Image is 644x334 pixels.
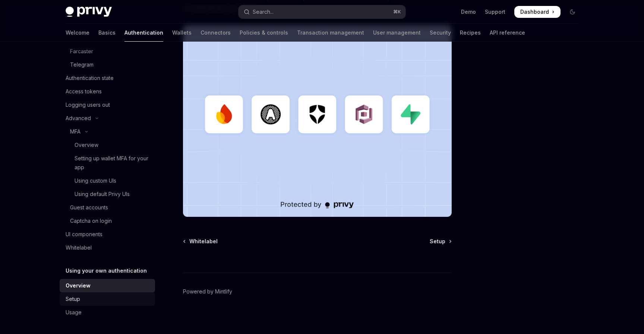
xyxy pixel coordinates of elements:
[75,154,151,172] div: Setting up wallet MFA for your app
[566,6,578,18] button: Toggle dark mode
[66,266,147,275] h5: Using your own authentication
[60,214,155,228] a: Captcha on login
[70,60,94,69] div: Telegram
[66,243,92,252] div: Whitelabel
[297,24,364,42] a: Transaction management
[60,98,155,112] a: Logging users out
[66,114,91,123] div: Advanced
[461,8,476,16] a: Demo
[60,125,155,138] button: Toggle MFA section
[60,174,155,187] a: Using custom UIs
[75,141,98,150] div: Overview
[514,6,561,18] a: Dashboard
[189,238,218,245] span: Whitelabel
[430,238,445,245] span: Setup
[239,5,405,19] button: Open search
[66,100,110,109] div: Logging users out
[60,187,155,201] a: Using default Privy UIs
[60,241,155,254] a: Whitelabel
[124,24,163,42] a: Authentication
[485,8,505,16] a: Support
[393,9,401,15] span: ⌘ K
[98,24,116,42] a: Basics
[60,138,155,152] a: Overview
[373,24,421,42] a: User management
[60,201,155,214] a: Guest accounts
[75,176,116,185] div: Using custom UIs
[60,58,155,71] a: Telegram
[253,7,274,16] div: Search...
[172,24,192,42] a: Wallets
[75,190,130,199] div: Using default Privy UIs
[60,292,155,306] a: Setup
[70,127,80,136] div: MFA
[66,7,112,17] img: dark logo
[60,228,155,241] a: UI components
[66,74,114,83] div: Authentication state
[66,230,102,239] div: UI components
[60,71,155,85] a: Authentication state
[70,216,112,225] div: Captcha on login
[201,24,231,42] a: Connectors
[60,279,155,292] a: Overview
[184,238,218,245] a: Whitelabel
[183,25,452,217] img: JWT-based auth splash
[66,87,102,96] div: Access tokens
[60,306,155,319] a: Usage
[490,24,525,42] a: API reference
[460,24,481,42] a: Recipes
[183,288,232,295] a: Powered by Mintlify
[66,281,91,290] div: Overview
[70,203,108,212] div: Guest accounts
[60,112,155,125] button: Toggle Advanced section
[520,8,549,16] span: Dashboard
[240,24,288,42] a: Policies & controls
[60,85,155,98] a: Access tokens
[66,24,89,42] a: Welcome
[66,308,82,317] div: Usage
[66,295,80,304] div: Setup
[430,238,451,245] a: Setup
[60,152,155,174] a: Setting up wallet MFA for your app
[430,24,451,42] a: Security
